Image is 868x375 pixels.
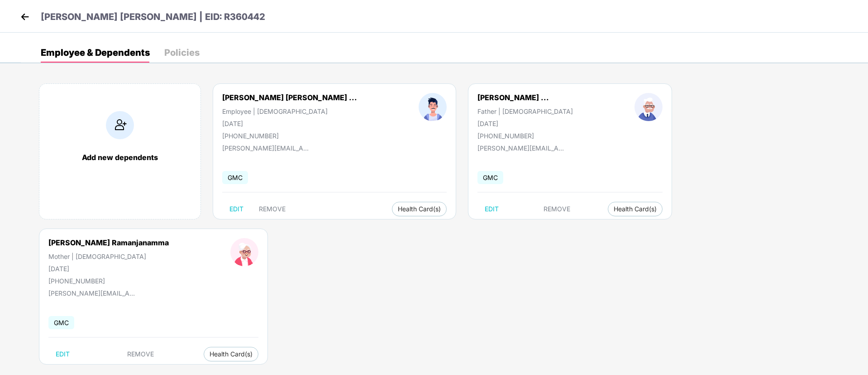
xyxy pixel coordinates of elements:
div: [PERSON_NAME][EMAIL_ADDRESS][DOMAIN_NAME] [48,289,139,297]
div: [DATE] [222,120,357,127]
span: REMOVE [127,351,154,358]
div: Policies [164,48,200,57]
button: REMOVE [120,347,161,361]
div: [PHONE_NUMBER] [222,132,357,140]
button: REMOVE [252,202,293,216]
span: EDIT [485,205,499,213]
span: REMOVE [259,205,286,213]
div: [PERSON_NAME] Ramanjanamma [48,238,169,247]
div: Add new dependents [48,153,191,162]
p: [PERSON_NAME] [PERSON_NAME] | EID: R360442 [41,10,265,24]
span: GMC [48,316,74,329]
span: GMC [222,171,248,184]
span: GMC [477,171,503,184]
div: Employee & Dependents [41,48,150,57]
span: Health Card(s) [210,352,253,356]
div: Employee | [DEMOGRAPHIC_DATA] [222,107,357,115]
button: Health Card(s) [608,202,663,216]
span: Health Card(s) [614,207,657,211]
img: profileImage [419,93,447,121]
div: [PERSON_NAME][EMAIL_ADDRESS][DOMAIN_NAME] [222,144,313,152]
img: profileImage [230,238,258,266]
div: Father | [DEMOGRAPHIC_DATA] [477,107,573,115]
div: [PHONE_NUMBER] [477,132,573,140]
span: EDIT [56,351,70,358]
div: [PHONE_NUMBER] [48,277,169,285]
div: [DATE] [477,120,573,127]
button: REMOVE [536,202,577,216]
button: EDIT [477,202,506,216]
div: [DATE] [48,265,169,273]
button: EDIT [48,347,77,361]
div: [PERSON_NAME][EMAIL_ADDRESS][DOMAIN_NAME] [477,144,568,152]
button: Health Card(s) [392,202,447,216]
img: addIcon [106,111,134,139]
button: Health Card(s) [204,347,258,361]
div: [PERSON_NAME] ... [477,93,549,102]
div: Mother | [DEMOGRAPHIC_DATA] [48,253,169,260]
img: profileImage [634,93,663,121]
img: back [18,10,32,24]
span: EDIT [229,205,243,213]
button: EDIT [222,202,251,216]
div: [PERSON_NAME] [PERSON_NAME] ... [222,93,357,102]
span: Health Card(s) [398,207,441,211]
span: REMOVE [544,205,570,213]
